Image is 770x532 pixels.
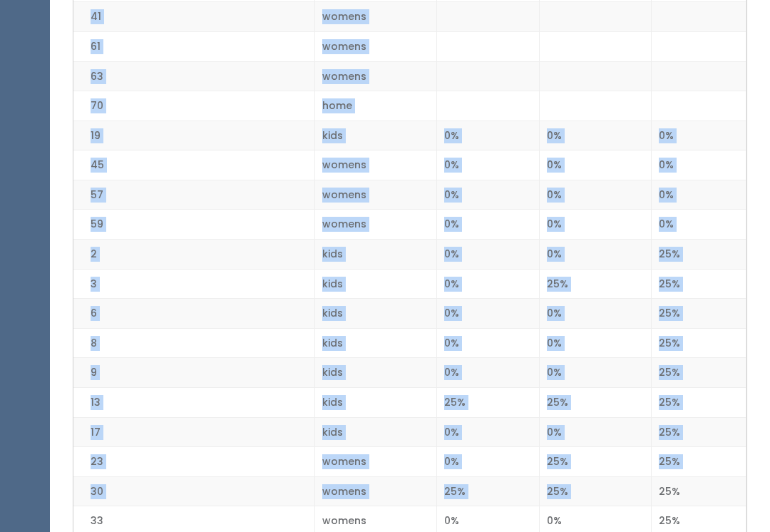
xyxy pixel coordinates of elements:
[437,269,540,299] td: 0%
[539,358,652,388] td: 0%
[314,417,436,447] td: kids
[437,299,540,329] td: 0%
[314,91,436,121] td: home
[437,447,540,477] td: 0%
[73,121,314,150] td: 19
[437,180,540,210] td: 0%
[314,299,436,329] td: kids
[314,32,436,62] td: womens
[73,417,314,447] td: 17
[73,180,314,210] td: 57
[73,210,314,240] td: 59
[314,476,436,506] td: womens
[539,417,652,447] td: 0%
[437,240,540,270] td: 0%
[652,240,746,270] td: 25%
[314,180,436,210] td: womens
[652,150,746,180] td: 0%
[73,447,314,477] td: 23
[314,240,436,270] td: kids
[652,358,746,388] td: 25%
[437,328,540,358] td: 0%
[314,387,436,417] td: kids
[314,150,436,180] td: womens
[314,2,436,32] td: womens
[437,358,540,388] td: 0%
[73,299,314,329] td: 6
[73,269,314,299] td: 3
[539,328,652,358] td: 0%
[652,417,746,447] td: 25%
[73,91,314,121] td: 70
[652,299,746,329] td: 25%
[314,61,436,91] td: womens
[437,210,540,240] td: 0%
[652,210,746,240] td: 0%
[539,150,652,180] td: 0%
[73,61,314,91] td: 63
[652,328,746,358] td: 25%
[539,121,652,150] td: 0%
[652,476,746,506] td: 25%
[652,121,746,150] td: 0%
[314,447,436,477] td: womens
[437,150,540,180] td: 0%
[73,387,314,417] td: 13
[539,299,652,329] td: 0%
[539,180,652,210] td: 0%
[539,476,652,506] td: 25%
[314,269,436,299] td: kids
[437,417,540,447] td: 0%
[437,476,540,506] td: 25%
[437,387,540,417] td: 25%
[652,269,746,299] td: 25%
[539,387,652,417] td: 25%
[73,32,314,62] td: 61
[539,240,652,270] td: 0%
[652,180,746,210] td: 0%
[652,387,746,417] td: 25%
[73,2,314,32] td: 41
[314,210,436,240] td: womens
[539,210,652,240] td: 0%
[539,269,652,299] td: 25%
[437,121,540,150] td: 0%
[314,328,436,358] td: kids
[73,150,314,180] td: 45
[652,447,746,477] td: 25%
[73,328,314,358] td: 8
[314,358,436,388] td: kids
[314,121,436,150] td: kids
[73,240,314,270] td: 2
[539,447,652,477] td: 25%
[73,358,314,388] td: 9
[73,476,314,506] td: 30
